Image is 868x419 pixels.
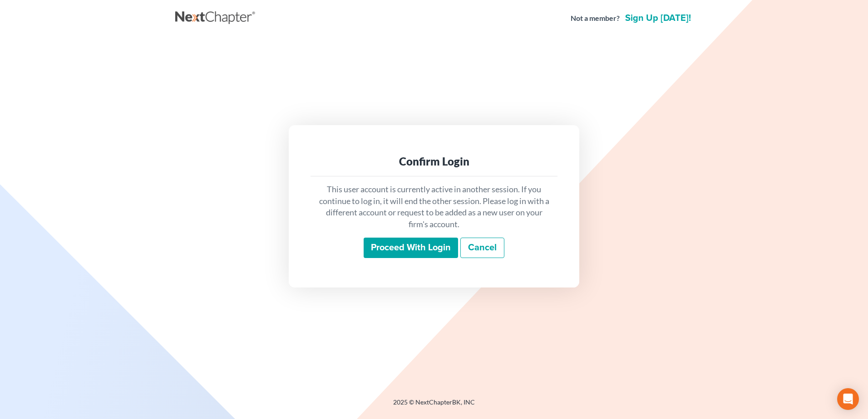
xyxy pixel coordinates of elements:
[837,388,859,410] div: Open Intercom Messenger
[318,184,550,230] p: This user account is currently active in another session. If you continue to log in, it will end ...
[571,13,620,24] strong: Not a member?
[460,238,504,258] a: Cancel
[175,398,693,414] div: 2025 © NextChapterBK, INC
[318,154,550,169] div: Confirm Login
[623,14,693,23] a: Sign up [DATE]!
[364,238,458,258] input: Proceed with login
